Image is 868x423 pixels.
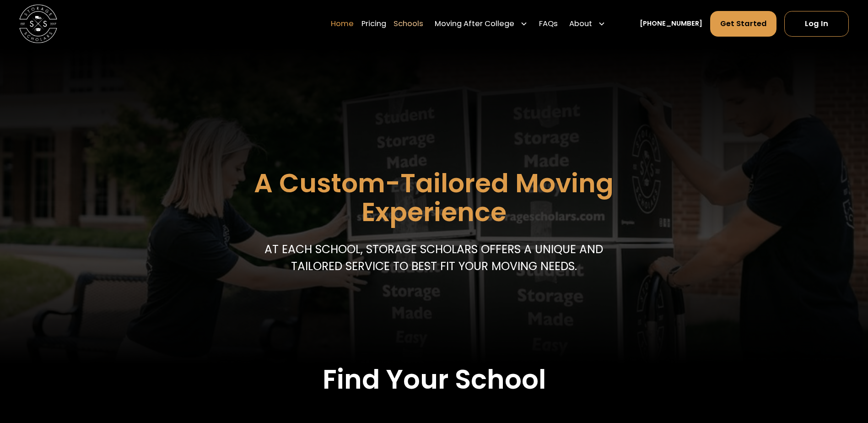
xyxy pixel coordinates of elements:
[435,18,514,30] div: Moving After College
[394,11,423,37] a: Schools
[784,11,849,37] a: Log In
[19,5,57,43] img: Storage Scholars main logo
[331,11,354,37] a: Home
[640,19,702,29] a: [PHONE_NUMBER]
[569,18,592,30] div: About
[260,241,608,275] p: At each school, storage scholars offers a unique and tailored service to best fit your Moving needs.
[205,169,662,227] h1: A Custom-Tailored Moving Experience
[539,11,558,37] a: FAQs
[710,11,777,37] a: Get Started
[431,11,532,37] div: Moving After College
[92,363,776,396] h2: Find Your School
[566,11,609,37] div: About
[361,11,386,37] a: Pricing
